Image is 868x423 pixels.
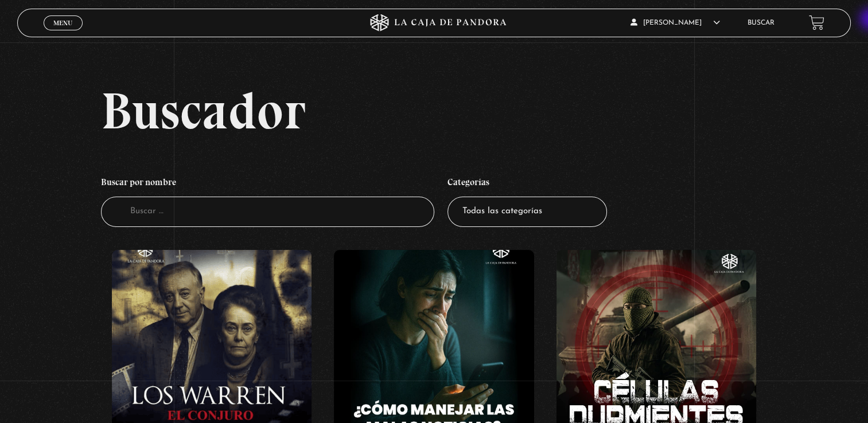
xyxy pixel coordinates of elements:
h4: Categorías [447,171,607,197]
span: Cerrar [49,29,76,37]
h2: Buscador [101,85,851,136]
a: Buscar [748,19,774,26]
span: Menu [53,19,72,26]
a: View your shopping cart [809,15,824,30]
span: [PERSON_NAME] [630,19,720,26]
h4: Buscar por nombre [101,171,434,197]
